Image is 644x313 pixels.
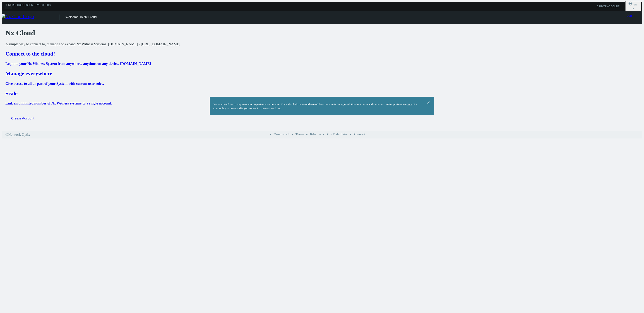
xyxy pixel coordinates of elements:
[407,103,412,106] a: here
[5,90,230,105] a: ScaleLink an unlimited number of Nx Witness systems to a single account.
[353,133,365,136] a: Support
[5,82,230,86] h4: Give access to all or part of your System with custom user roles.
[214,103,417,110] span: . By continuing to use our site you consent to use our cookies.
[5,90,230,97] h2: Scale
[5,101,230,105] h4: Link an unlimited number of Nx Witness systems to a single account.
[5,51,230,66] a: Connect to the cloud!Login to your Nx Witness System from anywhere, anytime, on any device. [DOMA...
[634,3,637,6] span: EN
[12,4,28,9] a: Resources
[5,51,230,57] h2: Connect to the cloud!
[625,1,641,12] button: EN
[5,133,30,137] a: ©Network Optix
[296,133,305,136] a: Terms
[5,70,230,85] a: Manage everywhereGive access to all or part of your System with custom user roles.
[2,14,60,21] img: Nx Cloud logo
[5,4,12,9] a: home
[5,116,40,120] a: Create Account
[327,133,348,136] a: Site Calculator
[310,133,321,136] a: Privacy
[5,42,230,46] p: A simple way to connect to, manage and expand Nx Witness Systems. [DOMAIN_NAME] - [URL][DOMAIN_NAME]
[65,15,97,23] div: Welcome To Nx Cloud
[597,5,620,8] a: CREATE ACCOUNT
[8,133,30,136] span: Network Optix
[28,4,51,9] a: For Developers
[5,29,35,37] span: Nx Cloud
[627,14,636,17] a: Log In
[5,62,230,66] h4: Login to your Nx Witness System from anywhere, anytime, on any device. [DOMAIN_NAME]
[274,133,290,136] a: Downloads
[214,103,407,106] span: We used cookies to improve your experience on our site. They also help us to understand how our s...
[5,70,230,77] h2: Manage everywhere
